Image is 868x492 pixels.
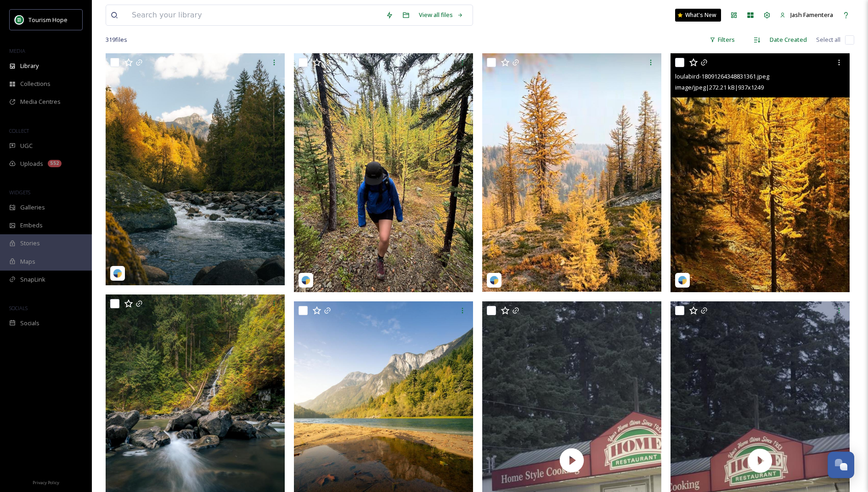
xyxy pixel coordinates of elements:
a: Jash Famentera [775,6,838,24]
span: Tourism Hope [28,16,68,24]
span: Jash Famentera [790,11,833,19]
span: Uploads [20,159,43,168]
img: logo.png [15,15,24,24]
span: COLLECT [9,127,29,134]
div: Date Created [765,31,812,49]
span: Privacy Policy [33,480,59,486]
button: Open Chat [828,452,854,478]
span: image/jpeg | 272.21 kB | 937 x 1249 [675,83,764,91]
img: snapsea-logo.png [301,276,310,285]
span: UGC [20,141,33,150]
img: zuckshot-18308267314223351.jpeg [106,53,285,285]
img: snapsea-logo.png [678,276,687,285]
span: Embeds [20,221,43,230]
span: Media Centres [20,97,61,106]
div: Filters [705,31,739,49]
span: Collections [20,79,51,88]
span: SnapLink [20,275,45,284]
img: loulabird-18080127458002856.jpeg [294,53,473,292]
img: snapsea-logo.png [113,269,122,278]
span: 319 file s [106,35,127,44]
span: Maps [20,257,35,266]
span: Galleries [20,203,45,212]
span: Socials [20,319,39,328]
span: SOCIALS [9,305,28,311]
span: Stories [20,239,40,248]
span: MEDIA [9,47,25,54]
span: Library [20,62,39,70]
span: Select all [816,35,840,44]
img: loulabird-18091264348831361.jpeg [671,53,850,292]
span: WIDGETS [9,189,30,196]
a: What's New [675,9,721,22]
img: loulabird-18089057863859639.jpeg [482,53,661,292]
input: Search your library [127,5,381,25]
div: 552 [48,160,62,167]
a: Privacy Policy [33,476,59,487]
img: snapsea-logo.png [490,276,499,285]
span: loulabird-18091264348831361.jpeg [675,72,769,80]
a: View all files [414,6,468,24]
